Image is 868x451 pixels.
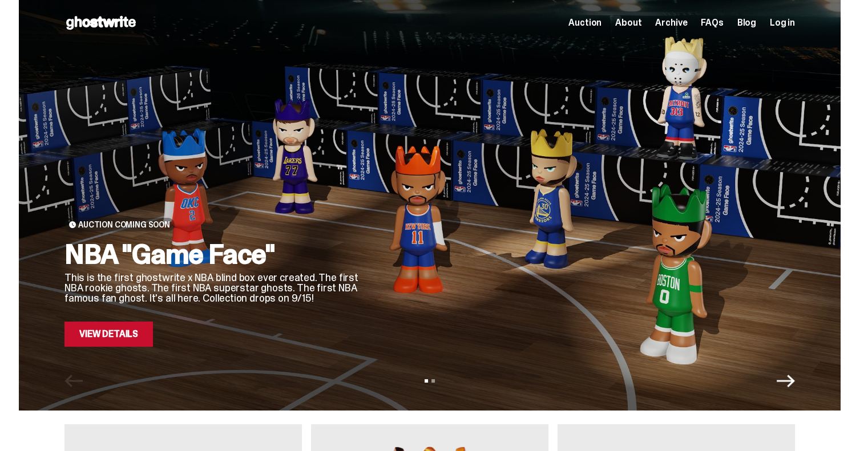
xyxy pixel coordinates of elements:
[701,18,723,27] a: FAQs
[615,18,641,27] a: About
[425,379,428,383] button: View slide 1
[64,241,361,268] h2: NBA "Game Face"
[78,220,170,229] span: Auction Coming Soon
[655,18,687,27] a: Archive
[64,273,361,303] p: This is the first ghostwrite x NBA blind box ever created. The first NBA rookie ghosts. The first...
[737,18,756,27] a: Blog
[770,18,795,27] a: Log in
[777,372,795,390] button: Next
[431,379,435,383] button: View slide 2
[568,18,601,27] a: Auction
[64,322,153,347] a: View Details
